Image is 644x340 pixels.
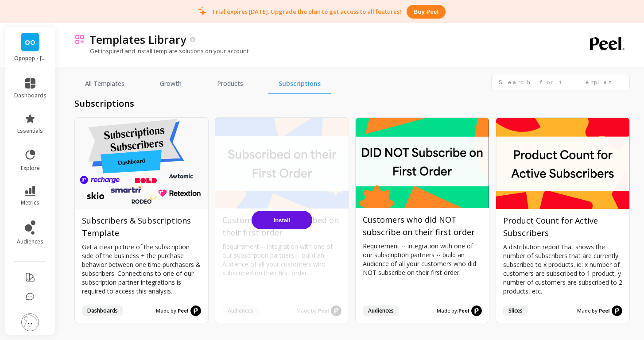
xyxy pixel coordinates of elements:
p: Trial expires [DATE]. Upgrade the plan to get access to all features! [212,8,401,15]
nav: Tabs [74,74,331,94]
span: OO [25,37,35,47]
p: Get inspired and install template solutions on your account [74,47,248,55]
img: profile picture [21,313,39,331]
a: Products [206,74,254,94]
a: All Templates [74,74,135,94]
p: Templates Library [89,32,186,47]
h2: subscriptions [74,97,630,110]
span: explore [21,165,40,172]
p: Opopop - opopopshop.myshopify.com [14,55,47,62]
input: Search for templates [491,74,630,90]
button: Buy peel [407,5,446,19]
a: Growth [149,74,192,94]
span: audiences [17,238,43,245]
button: Install [252,211,312,229]
span: essentials [17,127,43,135]
a: Subscriptions [268,74,331,94]
span: dashboards [14,92,47,99]
img: header icon [74,34,85,45]
span: metrics [21,199,39,206]
span: Install [274,217,291,224]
